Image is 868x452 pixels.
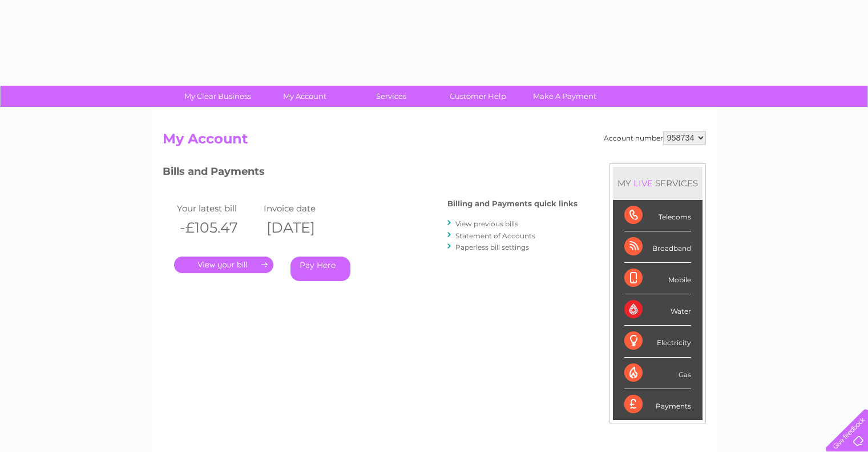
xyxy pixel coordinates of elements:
[257,86,352,107] a: My Account
[261,201,348,216] td: Invoice date
[624,263,691,294] div: Mobile
[613,167,703,199] div: MY SERVICES
[163,131,706,153] h2: My Account
[631,178,655,189] div: LIVE
[624,294,691,326] div: Water
[174,201,261,216] td: Your latest bill
[174,257,273,273] a: .
[624,358,691,389] div: Gas
[171,86,265,107] a: My Clear Business
[431,86,525,107] a: Customer Help
[518,86,612,107] a: Make A Payment
[455,219,518,228] a: View previous bills
[344,86,438,107] a: Services
[455,231,535,240] a: Statement of Accounts
[624,389,691,420] div: Payments
[624,231,691,263] div: Broadband
[174,216,261,239] th: -£105.47
[624,326,691,357] div: Electricity
[455,243,529,251] a: Paperless bill settings
[261,216,348,239] th: [DATE]
[290,257,350,281] a: Pay Here
[604,131,706,145] div: Account number
[624,200,691,231] div: Telecoms
[447,199,578,208] h4: Billing and Payments quick links
[163,163,578,183] h3: Bills and Payments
